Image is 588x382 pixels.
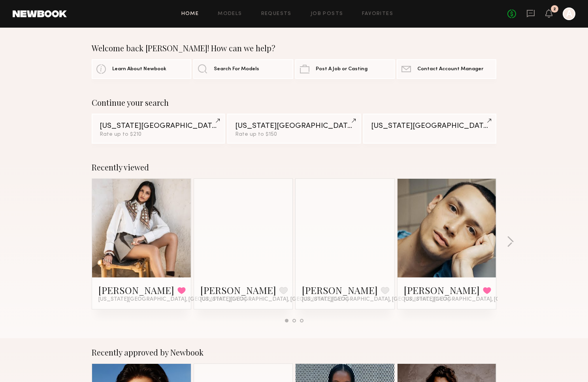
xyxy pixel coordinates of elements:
[92,59,191,79] a: Learn About Newbook
[200,296,348,303] span: [US_STATE][GEOGRAPHIC_DATA], [GEOGRAPHIC_DATA]
[218,11,242,17] a: Models
[193,59,293,79] a: Search For Models
[227,114,360,144] a: [US_STATE][GEOGRAPHIC_DATA]Rate up to $150
[316,67,367,72] span: Post A Job or Casting
[302,296,450,303] span: [US_STATE][GEOGRAPHIC_DATA], [GEOGRAPHIC_DATA]
[235,122,352,130] div: [US_STATE][GEOGRAPHIC_DATA]
[92,43,496,53] div: Welcome back [PERSON_NAME]! How can we help?
[261,11,292,17] a: Requests
[404,284,480,296] a: [PERSON_NAME]
[92,348,496,357] div: Recently approved by Newbook
[363,114,496,144] a: [US_STATE][GEOGRAPHIC_DATA]
[371,122,488,130] div: [US_STATE][GEOGRAPHIC_DATA]
[214,67,259,72] span: Search For Models
[100,122,217,130] div: [US_STATE][GEOGRAPHIC_DATA]
[417,67,483,72] span: Contact Account Manager
[404,296,552,303] span: [US_STATE][GEOGRAPHIC_DATA], [GEOGRAPHIC_DATA]
[302,284,378,296] a: [PERSON_NAME]
[200,284,276,296] a: [PERSON_NAME]
[295,59,395,79] a: Post A Job or Casting
[92,163,496,172] div: Recently viewed
[98,296,246,303] span: [US_STATE][GEOGRAPHIC_DATA], [GEOGRAPHIC_DATA]
[98,284,174,296] a: [PERSON_NAME]
[92,114,225,144] a: [US_STATE][GEOGRAPHIC_DATA]Rate up to $210
[362,11,393,17] a: Favorites
[92,98,496,107] div: Continue your search
[553,7,556,11] div: 2
[112,67,166,72] span: Learn About Newbook
[397,59,496,79] a: Contact Account Manager
[563,7,575,20] a: A
[181,11,199,17] a: Home
[311,11,343,17] a: Job Posts
[100,132,217,137] div: Rate up to $210
[235,132,352,137] div: Rate up to $150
